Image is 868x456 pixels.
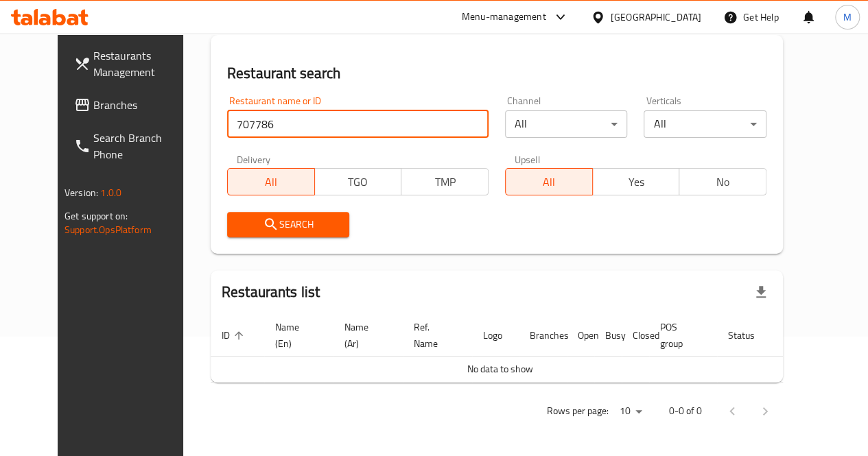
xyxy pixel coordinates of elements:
[511,172,587,192] span: All
[660,319,701,352] span: POS group
[93,47,191,80] span: Restaurants Management
[594,315,622,357] th: Busy
[505,168,593,195] button: All
[211,315,836,383] table: enhanced table
[515,154,540,164] label: Upsell
[598,172,675,192] span: Yes
[679,168,766,195] button: No
[227,63,766,84] h2: Restaurant search
[414,319,456,352] span: Ref. Name
[622,315,649,357] th: Closed
[344,319,386,352] span: Name (Ar)
[744,276,777,309] div: Export file
[100,184,121,202] span: 1.0.0
[547,403,609,420] p: Rows per page:
[64,221,152,239] a: Support.OpsPlatform
[64,184,98,202] span: Version:
[567,315,594,357] th: Open
[233,172,309,192] span: All
[407,172,483,192] span: TMP
[320,172,397,192] span: TGO
[669,403,702,420] p: 0-0 of 0
[614,401,647,422] div: Rows per page:
[401,168,489,195] button: TMP
[472,315,519,357] th: Logo
[64,207,128,225] span: Get support on:
[314,168,402,195] button: TGO
[728,327,773,344] span: Status
[222,282,320,302] h2: Restaurants list
[592,168,680,195] button: Yes
[275,319,317,352] span: Name (En)
[843,10,852,25] span: M
[238,216,339,233] span: Search
[227,168,315,195] button: All
[467,360,532,378] span: No data to show
[685,172,761,192] span: No
[462,9,546,25] div: Menu-management
[227,110,489,138] input: Search for restaurant name or ID..
[519,315,567,357] th: Branches
[63,88,202,121] a: Branches
[644,110,766,138] div: All
[237,154,271,164] label: Delivery
[63,121,202,171] a: Search Branch Phone
[93,97,191,113] span: Branches
[63,39,202,88] a: Restaurants Management
[93,130,191,163] span: Search Branch Phone
[505,110,628,138] div: All
[227,212,350,237] button: Search
[611,10,701,25] div: [GEOGRAPHIC_DATA]
[222,327,248,344] span: ID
